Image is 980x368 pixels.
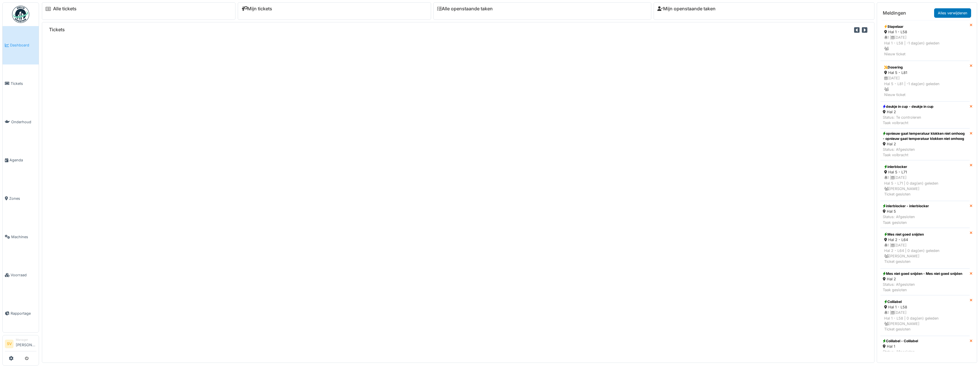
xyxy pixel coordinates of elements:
[883,141,967,147] div: Hal 2
[3,294,39,333] a: Rapportage
[16,338,36,350] li: [PERSON_NAME]
[657,6,716,11] a: Mijn openstaande taken
[883,276,962,282] div: Hal 2
[3,26,39,64] a: Dashboard
[884,310,966,332] div: 1 | [DATE] Hal 1 - L58 | 0 dag(en) geleden [PERSON_NAME] Ticket gesloten
[3,256,39,294] a: Voorraad
[884,35,966,57] div: 1 | [DATE] Hal 1 - L58 | -1 dag(en) geleden Nieuw ticket
[880,269,970,295] a: Mes niet goed snijden - Mes niet goed snijden Hal 2 Status: AfgeslotenTaak gesloten
[3,141,39,179] a: Agenda
[880,160,970,201] a: inlerblocker Hal 5 - L71 1 |[DATE]Hal 5 - L71 | 0 dag(en) geleden [PERSON_NAME]Ticket gesloten
[883,271,962,276] div: Mes niet goed snijden - Mes niet goed snijden
[884,232,966,237] div: Mes niet goed snijden
[883,214,929,225] div: Status: Afgesloten Taak gesloten
[883,147,967,158] div: Status: Afgesloten Taak volbracht
[884,75,966,97] div: [DATE] Hal 5 - L81 | -1 dag(en) geleden Nieuw ticket
[11,311,36,316] span: Rapportage
[880,101,970,128] a: deukje in cup - deukje in cup Hal 2 Status: Te controlerenTaak volbracht
[5,340,13,348] li: SV
[884,65,966,70] div: Dosering
[16,338,36,342] div: Manager
[934,8,971,18] a: Alles verwijderen
[9,196,36,201] span: Zones
[241,6,272,11] a: Mijn tickets
[3,64,39,103] a: Tickets
[884,299,966,304] div: Colilabel
[883,282,962,293] div: Status: Afgesloten Taak gesloten
[437,6,493,11] a: Alle openstaande taken
[884,70,966,75] div: Hal 5 - L81
[883,203,929,209] div: inlerblocker - inlerblocker
[883,131,967,141] div: opnieuw gaat temperatuur klokken niet omhoog - opnieuw gaat temperatuur klokken niet omhoog
[883,115,934,126] div: Status: Te controleren Taak volbracht
[880,201,970,228] a: inlerblocker - inlerblocker Hal 5 Status: AfgeslotenTaak gesloten
[9,157,36,163] span: Agenda
[12,6,29,23] img: Badge_color-CXgf-gQk.svg
[884,169,966,175] div: Hal 5 - L71
[884,164,966,169] div: inlerblocker
[883,338,918,344] div: Colilabel - Colilabel
[3,218,39,256] a: Machines
[883,344,918,349] div: Hal 1
[883,209,929,214] div: Hal 5
[49,27,65,32] h6: Tickets
[10,42,36,48] span: Dashboard
[880,336,970,363] a: Colilabel - Colilabel Hal 1 Status: AfgeslotenTaak gesloten
[880,20,970,61] a: Stapelaar Hal 1 - L58 1 |[DATE]Hal 1 - L58 | -1 dag(en) geleden Nieuw ticket
[880,228,970,269] a: Mes niet goed snijden Hal 2 - L64 1 |[DATE]Hal 2 - L64 | 0 dag(en) geleden [PERSON_NAME]Ticket ge...
[3,103,39,141] a: Onderhoud
[880,61,970,101] a: Dosering Hal 5 - L81 [DATE]Hal 5 - L81 | -1 dag(en) geleden Nieuw ticket
[11,119,36,125] span: Onderhoud
[884,175,966,197] div: 1 | [DATE] Hal 5 - L71 | 0 dag(en) geleden [PERSON_NAME] Ticket gesloten
[883,349,918,360] div: Status: Afgesloten Taak gesloten
[884,29,966,35] div: Hal 1 - L58
[883,109,934,115] div: Hal 2
[5,338,36,351] a: SV Manager[PERSON_NAME]
[53,6,77,11] a: Alle tickets
[884,237,966,242] div: Hal 2 - L64
[880,128,970,160] a: opnieuw gaat temperatuur klokken niet omhoog - opnieuw gaat temperatuur klokken niet omhoog Hal 2...
[884,24,966,29] div: Stapelaar
[11,81,36,86] span: Tickets
[11,272,36,278] span: Voorraad
[880,295,970,336] a: Colilabel Hal 1 - L58 1 |[DATE]Hal 1 - L58 | 0 dag(en) geleden [PERSON_NAME]Ticket gesloten
[883,10,906,16] h6: Meldingen
[3,179,39,218] a: Zones
[884,242,966,265] div: 1 | [DATE] Hal 2 - L64 | 0 dag(en) geleden [PERSON_NAME] Ticket gesloten
[884,304,966,310] div: Hal 1 - L58
[11,234,36,240] span: Machines
[883,104,934,109] div: deukje in cup - deukje in cup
